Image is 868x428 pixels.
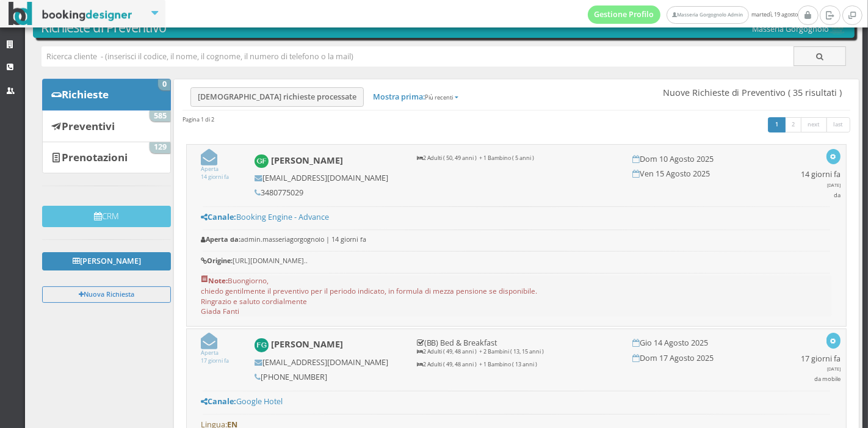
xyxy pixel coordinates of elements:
span: 129 [150,142,170,153]
small: da mobile [814,375,841,383]
h5: Google Hotel [201,397,833,406]
input: Ricerca cliente - (inserisci il codice, il nome, il cognome, il numero di telefono o la mail) [42,46,794,67]
h5: (BB) Bed & Breakfast [417,338,617,347]
img: BookingDesigner.com [9,2,132,26]
b: Canale: [201,396,236,407]
a: [DEMOGRAPHIC_DATA] richieste processate [190,87,364,107]
b: Preventivi [62,119,115,133]
span: 0 [158,79,170,90]
b: Prenotazioni [62,150,128,164]
pre: Buongiorno, chiedo gentilmente il preventivo per il periodo indicato, in formula di mezza pension... [201,275,833,316]
h45: Pagina 1 di 2 [183,115,214,123]
h5: [EMAIL_ADDRESS][DOMAIN_NAME] [255,358,400,367]
a: Richieste 0 [42,79,171,111]
img: Florin Gorgan [255,338,269,352]
a: Mostra prima: [366,88,465,106]
h5: Dom 10 Agosto 2025 [632,154,778,164]
b: [PERSON_NAME] [271,339,343,350]
h5: 3480775029 [255,188,400,197]
b: Aperta da: [201,234,241,244]
h5: Dom 17 Agosto 2025 [632,354,778,363]
span: martedì, 19 agosto [588,5,798,24]
h5: [PHONE_NUMBER] [255,372,400,382]
a: Gestione Profilo [588,5,661,24]
h5: 17 giorni fa [801,354,841,383]
span: [DATE] [827,366,841,372]
button: CRM [42,206,171,227]
h5: Ven 15 Agosto 2025 [632,169,778,178]
a: [PERSON_NAME] [42,252,171,270]
span: 585 [150,111,170,122]
h5: [EMAIL_ADDRESS][DOMAIN_NAME] [255,173,400,183]
h5: Booking Engine - Advance [201,212,833,222]
a: Aperta17 giorni fa [201,341,229,365]
a: 1 [768,117,786,133]
h5: Masseria Gorgognolo [752,24,846,35]
img: 0603869b585f11eeb13b0a069e529790.png [829,24,846,35]
a: 2 [784,117,802,133]
a: Aperta14 giorni fa [201,157,229,181]
h5: 14 giorni fa [801,170,841,198]
b: Origine: [201,256,233,265]
p: 2 Adulti ( 49, 48 anni ) + 1 Bambino ( 13 anni ) [417,361,617,369]
h6: admin.masseriagorgognolo | 14 giorni fa [201,236,833,244]
h5: Gio 14 Agosto 2025 [632,338,778,347]
h3: Richieste di Preventivo [42,20,847,35]
img: Giada Fanti [255,154,269,169]
a: last [826,117,851,133]
span: Nuove Richieste di Preventivo ( 35 risultati ) [663,87,842,98]
b: [PERSON_NAME] [271,154,343,166]
p: 2 Adulti ( 50, 49 anni ) + 1 Bambino ( 5 anni ) [417,154,617,162]
b: Canale: [201,212,236,222]
h6: [URL][DOMAIN_NAME].. [201,257,833,265]
a: Masseria Gorgognolo Admin [667,6,748,24]
b: Richieste [62,87,109,101]
small: da [834,191,841,199]
small: Più recenti [425,93,453,101]
a: Prenotazioni 129 [42,142,171,173]
a: next [801,117,828,133]
a: Preventivi 585 [42,110,171,142]
span: [DATE] [827,182,841,188]
button: Nuova Richiesta [42,286,171,303]
b: Note: [201,275,228,285]
p: 2 Adulti ( 49, 48 anni ) + 2 Bambini ( 13, 15 anni ) [417,348,617,356]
